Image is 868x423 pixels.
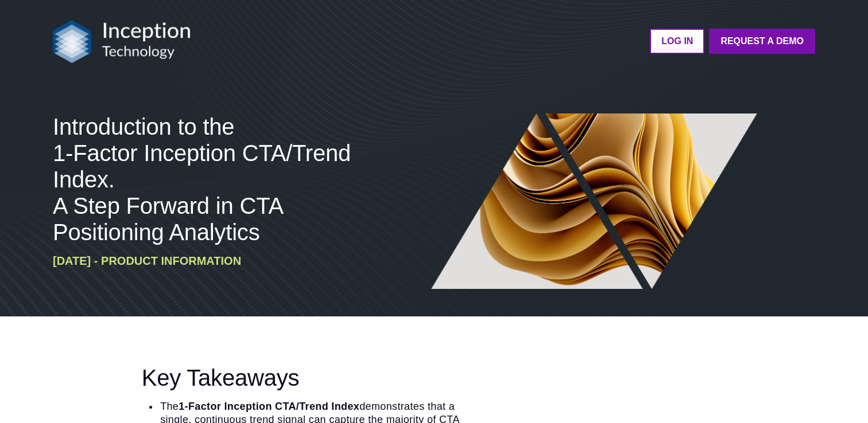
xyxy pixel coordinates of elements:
[720,36,804,46] strong: Request a Demo
[661,36,693,46] strong: LOG IN
[650,29,704,54] a: LOG IN
[142,365,480,391] h3: Key Takeaways
[53,114,351,245] span: Introduction to the 1-Factor Inception CTA/Trend Index. A Step Forward in CTA Positioning Analytics
[709,29,815,54] a: Request a Demo
[179,401,359,412] strong: 1-Factor Inception CTA/Trend Index
[53,254,365,268] h6: [DATE] - Product Information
